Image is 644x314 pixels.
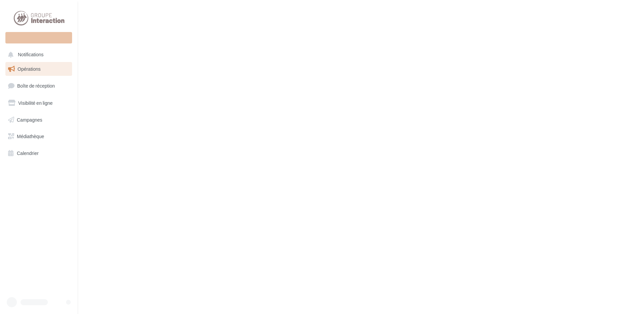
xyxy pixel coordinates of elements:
[18,100,53,106] span: Visibilité en ligne
[18,66,40,72] span: Opérations
[17,117,42,122] span: Campagnes
[17,133,44,139] span: Médiathèque
[17,83,55,89] span: Boîte de réception
[17,150,39,156] span: Calendrier
[4,146,73,160] a: Calendrier
[5,32,72,43] div: Nouvelle campagne
[4,129,73,144] a: Médiathèque
[4,96,73,110] a: Visibilité en ligne
[4,113,73,127] a: Campagnes
[4,62,73,76] a: Opérations
[4,78,73,93] a: Boîte de réception
[18,52,43,58] span: Notifications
